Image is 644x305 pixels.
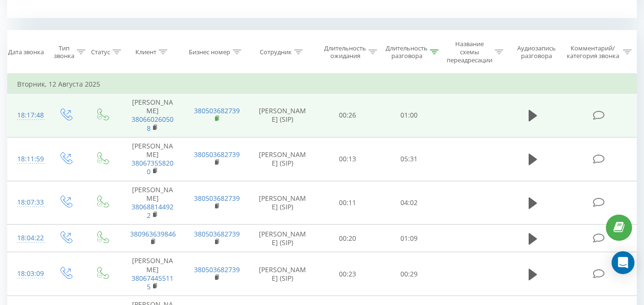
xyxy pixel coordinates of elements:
td: [PERSON_NAME] (SIP) [248,181,317,225]
a: 380674455115 [132,274,174,291]
div: Аудиозапись разговора [512,44,561,60]
td: 00:29 [378,252,440,296]
td: [PERSON_NAME] [121,94,184,138]
td: [PERSON_NAME] [121,137,184,181]
div: Дата звонка [8,48,44,56]
div: Бизнес номер [189,48,230,56]
td: 04:02 [378,181,440,225]
td: Вторник, 12 Августа 2025 [8,75,637,94]
div: Комментарий/категория звонка [565,44,621,60]
a: 380660260508 [132,115,174,132]
a: 380688144922 [132,202,174,220]
td: 01:00 [378,94,440,138]
a: 380503682739 [194,229,240,238]
div: Тип звонка [54,44,74,60]
div: 18:11:59 [17,150,37,168]
div: Сотрудник [260,48,292,56]
td: 05:31 [378,137,440,181]
td: [PERSON_NAME] (SIP) [248,137,317,181]
td: [PERSON_NAME] (SIP) [248,225,317,252]
div: Статус [91,48,110,56]
td: 00:26 [317,94,378,138]
td: [PERSON_NAME] (SIP) [248,252,317,296]
td: 01:09 [378,225,440,252]
div: Клиент [135,48,156,56]
a: 380503682739 [194,106,240,115]
div: 18:07:33 [17,193,37,212]
td: 00:13 [317,137,378,181]
div: 18:04:22 [17,229,37,247]
div: 18:17:48 [17,106,37,125]
td: 00:23 [317,252,378,296]
div: Длительность ожидания [324,44,366,60]
a: 380503682739 [194,194,240,203]
div: Open Intercom Messenger [612,251,634,274]
td: 00:11 [317,181,378,225]
div: 18:03:09 [17,265,37,283]
td: [PERSON_NAME] [121,252,184,296]
a: 380673558200 [132,158,174,176]
div: Название схемы переадресации [447,40,492,64]
a: 380963639846 [130,229,176,238]
div: Длительность разговора [386,44,428,60]
td: [PERSON_NAME] [121,181,184,225]
td: [PERSON_NAME] (SIP) [248,94,317,138]
a: 380503682739 [194,150,240,159]
td: 00:20 [317,225,378,252]
a: 380503682739 [194,265,240,274]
